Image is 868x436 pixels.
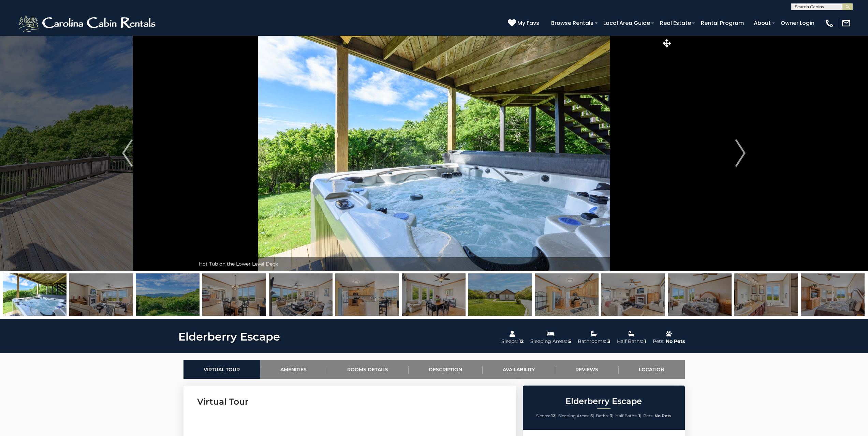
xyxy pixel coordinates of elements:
button: Previous [60,35,195,271]
img: 166588983 [601,273,665,316]
strong: No Pets [654,413,671,418]
div: Hot Tub on the Lower Level Deck [195,257,673,271]
button: Next [673,35,808,271]
a: Real Estate [657,17,694,29]
strong: 5 [590,413,593,418]
img: 166588982 [269,273,333,316]
strong: 1 [638,413,640,418]
span: Sleeping Areas: [558,413,589,418]
a: My Favs [508,19,541,28]
a: Virtual Tour [183,360,260,379]
a: Local Area Guide [600,17,653,29]
strong: 3 [610,413,612,418]
a: Rooms Details [327,360,409,379]
img: 166588986 [202,273,266,316]
img: 166588981 [468,273,532,316]
img: arrow [122,139,132,167]
a: Amenities [260,360,327,379]
img: 166588985 [402,273,466,316]
li: | [615,411,642,420]
img: 166588984 [69,273,133,316]
a: About [750,17,774,29]
img: 163278285 [136,273,200,316]
img: 163278268 [3,273,67,316]
img: arrow [735,139,746,167]
a: Location [619,360,685,379]
strong: 12 [551,413,555,418]
h2: Elderberry Escape [525,397,683,406]
span: My Favs [517,19,539,27]
img: 166588992 [668,273,732,316]
img: White-1-2.png [17,13,159,33]
a: Availability [483,360,555,379]
li: | [536,411,557,420]
a: Reviews [555,360,619,379]
img: 166588993 [801,273,865,316]
img: 166588987 [535,273,599,316]
a: Browse Rentals [548,17,597,29]
span: Baths: [596,413,609,418]
a: Description [409,360,483,379]
img: phone-regular-white.png [825,18,834,28]
a: Rental Program [697,17,747,29]
li: | [596,411,614,420]
img: 166588999 [734,273,798,316]
span: Half Baths: [615,413,637,418]
img: mail-regular-white.png [841,18,851,28]
h3: Virtual Tour [197,396,502,408]
span: Sleeps: [536,413,550,418]
img: 166588988 [335,273,399,316]
li: | [558,411,594,420]
a: Owner Login [777,17,818,29]
span: Pets: [643,413,653,418]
